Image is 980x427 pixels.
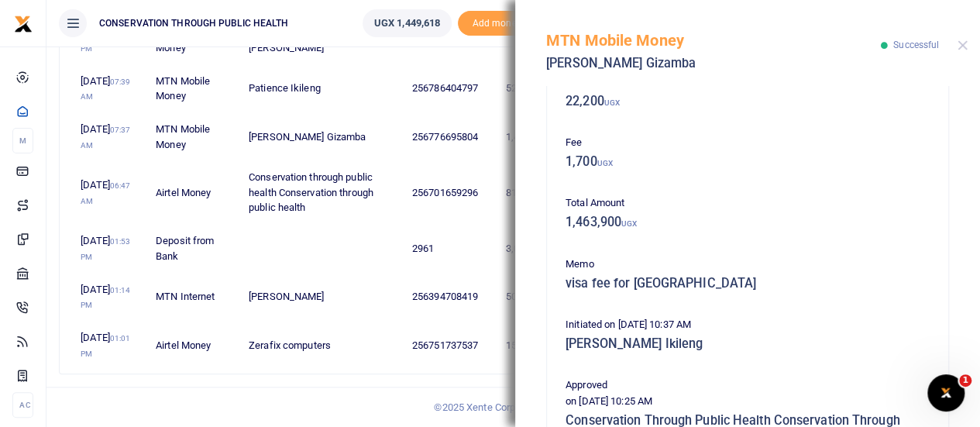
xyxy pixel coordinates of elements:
[72,64,147,112] td: [DATE]
[14,17,33,29] a: logo-small logo-large logo-large
[404,113,497,161] td: 256776695804
[72,273,147,321] td: [DATE]
[72,113,147,161] td: [DATE]
[458,11,535,36] span: Add money
[147,161,240,225] td: Airtel Money
[566,195,930,212] p: Total Amount
[566,154,930,170] h5: 1,700
[566,257,930,273] p: Memo
[566,215,930,230] h5: 1,463,900
[566,276,930,291] h5: visa fee for [GEOGRAPHIC_DATA]
[240,113,404,161] td: [PERSON_NAME] Gizamba
[566,317,930,333] p: Initiated on [DATE] 10:37 AM
[458,16,535,28] a: Add money
[147,64,240,112] td: MTN Mobile Money
[927,374,965,412] iframe: Intercom live chat
[497,225,574,273] td: 3,000,000
[72,161,147,225] td: [DATE]
[597,159,613,167] small: UGX
[12,128,33,153] li: M
[72,225,147,273] td: [DATE]
[404,322,497,369] td: 256751737537
[72,322,147,369] td: [DATE]
[147,322,240,369] td: Airtel Money
[546,31,881,50] h5: MTN Mobile Money
[404,64,497,112] td: 256786404797
[458,11,535,36] li: Toup your wallet
[546,56,881,71] h5: [PERSON_NAME] Gizamba
[604,98,620,107] small: UGX
[81,29,130,53] small: 12:57 PM
[566,94,930,109] h5: 22,200
[240,322,404,369] td: Zerafix computers
[240,273,404,321] td: [PERSON_NAME]
[81,334,130,358] small: 01:01 PM
[404,161,497,225] td: 256701659296
[959,374,971,387] span: 1
[93,16,294,30] span: CONSERVATION THROUGH PUBLIC HEALTH
[621,219,637,228] small: UGX
[14,15,33,33] img: logo-small
[81,126,130,150] small: 07:37 AM
[147,113,240,161] td: MTN Mobile Money
[497,322,574,369] td: 155,425
[497,161,574,225] td: 81,100
[81,181,130,205] small: 06:47 AM
[566,377,930,394] p: Approved
[81,237,130,261] small: 01:53 PM
[404,225,497,273] td: 2961
[893,40,939,50] span: Successful
[240,161,404,225] td: Conservation through public health Conservation through public health
[356,9,458,37] li: Wallet ballance
[404,273,497,321] td: 256394708419
[566,336,930,352] h5: [PERSON_NAME] Ikileng
[566,394,930,410] p: on [DATE] 10:25 AM
[147,273,240,321] td: MTN Internet
[363,9,452,37] a: UGX 1,449,618
[374,15,440,31] span: UGX 1,449,618
[497,113,574,161] td: 1,463,900
[240,64,404,112] td: Patience Ikileng
[566,135,930,151] p: Fee
[147,225,240,273] td: Deposit from Bank
[497,273,574,321] td: 50,000
[12,392,33,418] li: Ac
[497,64,574,112] td: 52,850
[958,40,968,50] button: Close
